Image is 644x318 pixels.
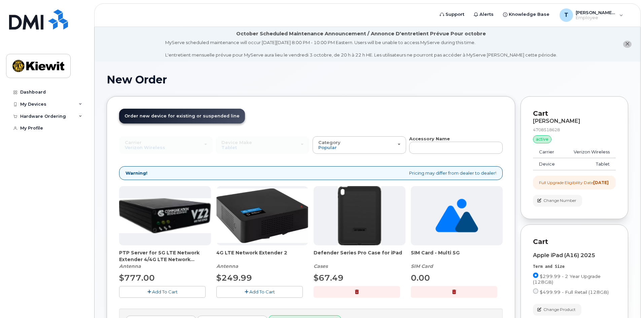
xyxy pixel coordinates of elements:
[435,186,478,245] img: no_image_found-2caef05468ed5679b831cfe6fc140e25e0c280774317ffc20a367ab7fd17291e.png
[338,186,381,245] img: defenderipad10thgen.png
[314,273,344,283] span: $67.49
[119,249,211,270] div: PTP Server for 5G LTE Network Extender 4/4G LTE Network Extender 3
[540,289,609,295] span: $499.99 - Full Retail (128GB)
[124,113,240,118] span: Order new device for existing or suspended line
[411,273,430,283] span: 0.00
[533,195,582,207] button: Change Number
[533,109,616,118] p: Cart
[119,263,141,269] em: Antenna
[216,273,252,283] span: $249.99
[313,136,406,154] button: Category Popular
[318,140,341,145] span: Category
[539,180,609,185] div: Full Upgrade Eligibility Date
[119,249,211,263] span: PTP Server for 5G LTE Network Extender 4/4G LTE Network Extender 3
[563,158,616,170] td: Tablet
[533,118,616,124] div: [PERSON_NAME]
[563,146,616,158] td: Verizon Wireless
[152,289,178,294] span: Add To Cart
[314,249,405,263] span: Defender Series Pro Case for iPad
[119,198,211,233] img: Casa_Sysem.png
[216,263,238,269] em: Antenna
[533,127,616,133] div: 4708518628
[533,158,563,170] td: Device
[119,286,206,298] button: Add To Cart
[533,264,616,270] div: Term and Size
[533,304,581,316] button: Change Product
[216,188,308,243] img: 4glte_extender.png
[216,249,308,270] div: 4G LTE Network Extender 2
[314,249,405,270] div: Defender Series Pro Case for iPad
[411,263,433,269] em: SIM Card
[119,273,155,283] span: $777.00
[533,237,616,247] p: Cart
[533,135,551,143] div: active
[543,307,576,313] span: Change Product
[249,289,275,294] span: Add To Cart
[318,145,337,150] span: Popular
[216,286,303,298] button: Add To Cart
[126,170,147,176] strong: Warning!
[119,166,503,180] div: Pricing may differ from dealer to dealer!
[593,180,609,185] strong: [DATE]
[533,273,538,278] input: $299.99 - 2 Year Upgrade (128GB)
[615,289,639,313] iframe: Messenger Launcher
[409,136,450,141] strong: Accessory Name
[236,30,486,37] div: October Scheduled Maintenance Announcement / Annonce D'entretient Prévue Pour octobre
[623,41,632,48] button: close notification
[543,198,576,204] span: Change Number
[533,274,601,285] span: $299.99 - 2 Year Upgrade (128GB)
[314,263,328,269] em: Cases
[411,249,503,270] div: SIM Card - Multi 5G
[533,288,538,294] input: $499.99 - Full Retail (128GB)
[107,74,628,85] h1: New Order
[165,39,557,58] div: MyServe scheduled maintenance will occur [DATE][DATE] 8:00 PM - 10:00 PM Eastern. Users will be u...
[533,252,616,258] div: Apple iPad (A16) 2025
[411,249,503,263] span: SIM Card - Multi 5G
[216,249,308,263] span: 4G LTE Network Extender 2
[533,146,563,158] td: Carrier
